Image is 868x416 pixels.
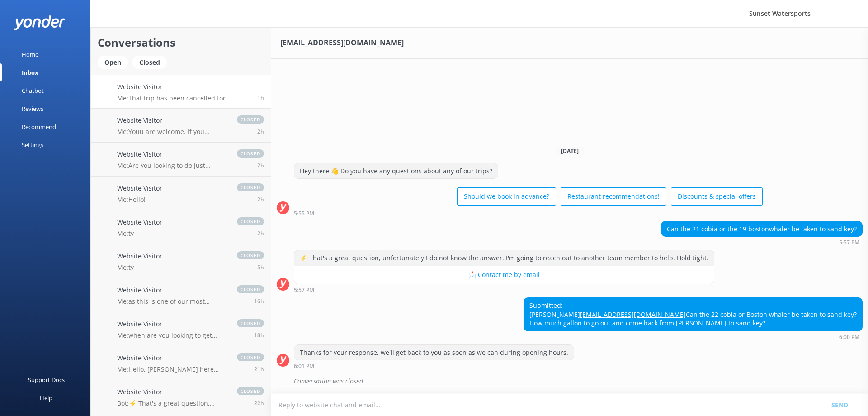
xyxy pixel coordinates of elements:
[28,371,65,389] div: Support Docs
[294,363,574,369] div: Jun 23 2025 05:01pm (UTC -05:00) America/Cancun
[561,187,666,206] button: Restaurant recommendations!
[237,285,264,293] span: closed
[257,230,264,237] span: Aug 27 2025 11:56am (UTC -05:00) America/Cancun
[254,297,264,305] span: Aug 26 2025 09:33pm (UTC -05:00) America/Cancun
[117,217,162,227] h4: Website Visitor
[22,81,44,100] div: Chatbot
[22,118,56,136] div: Recommend
[254,399,264,407] span: Aug 26 2025 04:19pm (UTC -05:00) America/Cancun
[237,319,264,327] span: closed
[117,319,220,329] h4: Website Visitor
[117,387,228,397] h4: Website Visitor
[98,34,264,51] h2: Conversations
[237,387,264,395] span: closed
[661,239,863,245] div: Jun 23 2025 04:57pm (UTC -05:00) America/Cancun
[117,230,162,238] p: Me: ty
[254,365,264,373] span: Aug 26 2025 05:09pm (UTC -05:00) America/Cancun
[280,37,404,49] h3: [EMAIL_ADDRESS][DOMAIN_NAME]
[257,263,264,271] span: Aug 27 2025 09:24am (UTC -05:00) America/Cancun
[257,162,264,169] span: Aug 27 2025 12:15pm (UTC -05:00) America/Cancun
[132,56,167,69] div: Closed
[91,346,271,380] a: Website VisitorMe:Hello, [PERSON_NAME] here, I can help you with your question. Are you looking t...
[91,244,271,278] a: Website VisitorMe:tyclosed5h
[117,263,162,272] p: Me: ty
[117,251,162,261] h4: Website Visitor
[257,128,264,135] span: Aug 27 2025 12:20pm (UTC -05:00) America/Cancun
[671,187,763,206] button: Discounts & special offers
[117,399,228,407] p: Bot: ⚡ That's a great question, unfortunately I do not know the answer. I'm going to reach out to...
[294,266,714,284] button: 📩 Contact me by email
[132,57,171,67] a: Closed
[117,94,249,102] p: Me: That trip has been cancelled for [DATE].
[117,297,220,306] p: Me: as this is one of our most popular trips and tends to sell out - how many in your group and f...
[117,365,220,373] p: Me: Hello, [PERSON_NAME] here, I can help you with your question. Are you looking to do a private...
[91,109,271,143] a: Website VisitorMe:Youu are welcome. If you would like to book now, I'd be glad to help. You can a...
[294,250,714,266] div: ⚡ That's a great question, unfortunately I do not know the answer. I'm going to reach out to anot...
[40,389,52,407] div: Help
[91,278,271,312] a: Website VisitorMe:as this is one of our most popular trips and tends to sell out - how many in yo...
[294,373,863,389] div: Conversation was closed.
[294,363,314,369] strong: 6:01 PM
[580,310,686,319] a: [EMAIL_ADDRESS][DOMAIN_NAME]
[294,211,314,216] strong: 5:55 PM
[22,100,43,118] div: Reviews
[237,115,264,124] span: closed
[117,183,162,193] h4: Website Visitor
[294,287,714,293] div: Jun 23 2025 04:57pm (UTC -05:00) America/Cancun
[237,183,264,191] span: closed
[117,331,220,339] p: Me: when are you looking to get our custom private boat rental? and yes, I'll set up the captain ...
[117,353,220,363] h4: Website Visitor
[22,136,43,154] div: Settings
[556,147,584,155] span: [DATE]
[91,75,271,109] a: Website VisitorMe:That trip has been cancelled for [DATE].1h
[14,15,66,30] img: yonder-white-logo.png
[91,177,271,210] a: Website VisitorMe:Hello!closed2h
[839,335,859,340] strong: 6:00 PM
[237,149,264,158] span: closed
[257,94,264,101] span: Aug 27 2025 12:58pm (UTC -05:00) America/Cancun
[117,196,162,204] p: Me: Hello!
[294,210,763,216] div: Jun 23 2025 04:55pm (UTC -05:00) America/Cancun
[294,345,574,360] div: Thanks for your response, we'll get back to you as soon as we can during opening hours.
[117,115,220,125] h4: Website Visitor
[117,285,220,295] h4: Website Visitor
[457,187,556,206] button: Should we book in advance?
[294,163,498,179] div: Hey there 👋 Do you have any questions about any of our trips?
[117,82,249,92] h4: Website Visitor
[91,312,271,346] a: Website VisitorMe:when are you looking to get our custom private boat rental? and yes, I'll set u...
[524,334,863,340] div: Jun 23 2025 05:00pm (UTC -05:00) America/Cancun
[277,373,863,389] div: 2025-06-23T23:57:09.384
[98,57,132,67] a: Open
[98,56,128,69] div: Open
[91,380,271,414] a: Website VisitorBot:⚡ That's a great question, unfortunately I do not know the answer. I'm going t...
[524,298,862,331] div: Submitted: [PERSON_NAME] Can the 22 cobia or Boston whaler be taken to sand key? How much gallon ...
[91,210,271,244] a: Website VisitorMe:tyclosed2h
[257,196,264,203] span: Aug 27 2025 12:05pm (UTC -05:00) America/Cancun
[22,45,38,63] div: Home
[237,353,264,361] span: closed
[237,217,264,225] span: closed
[22,63,38,81] div: Inbox
[117,162,220,170] p: Me: Are you looking to do just kayaking? or want to do some other activities?
[91,143,271,177] a: Website VisitorMe:Are you looking to do just kayaking? or want to do some other activities?closed2h
[839,240,859,245] strong: 5:57 PM
[117,128,220,136] p: Me: Youu are welcome. If you would like to book now, I'd be glad to help. You can also get direct...
[117,149,220,159] h4: Website Visitor
[661,221,862,237] div: Can the 21 cobia or the 19 bostonwhaler be taken to sand key?
[254,331,264,339] span: Aug 26 2025 07:29pm (UTC -05:00) America/Cancun
[294,287,314,293] strong: 5:57 PM
[237,251,264,259] span: closed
